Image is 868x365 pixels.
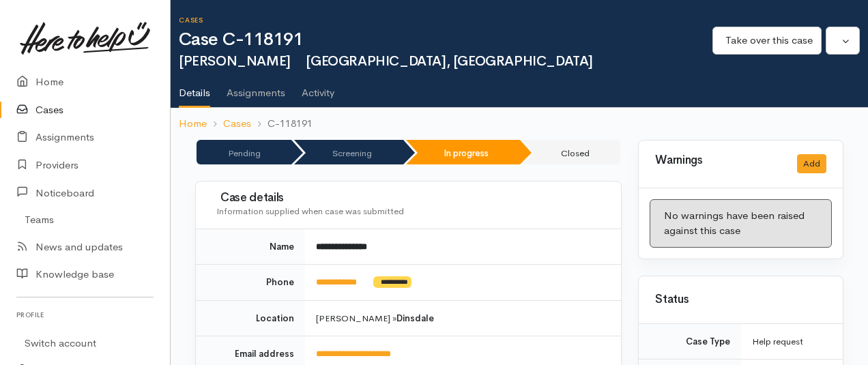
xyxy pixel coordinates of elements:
[294,140,403,164] li: Screening
[196,229,305,265] td: Name
[406,140,520,164] li: In progress
[216,205,605,218] div: Information supplied when case was submitted
[227,69,285,107] a: Assignments
[741,324,843,360] td: Help request
[16,306,154,324] h6: Profile
[251,116,313,132] li: C-118191
[712,27,822,55] button: Take over this case
[302,69,334,107] a: Activity
[179,16,712,24] h6: Cases
[171,108,868,140] nav: breadcrumb
[639,324,741,360] td: Case Type
[299,53,593,70] span: [GEOGRAPHIC_DATA], [GEOGRAPHIC_DATA]
[179,69,210,108] a: Details
[797,154,826,174] button: Add
[196,265,305,301] td: Phone
[179,30,712,50] h1: Case C-118191
[650,199,832,248] div: No warnings have been raised against this case
[523,140,620,164] li: Closed
[196,300,305,336] td: Location
[179,54,712,69] h2: [PERSON_NAME]
[316,312,434,324] span: [PERSON_NAME] »
[179,116,207,132] a: Home
[396,312,434,324] b: Dinsdale
[223,116,251,132] a: Cases
[655,154,781,167] h3: Warnings
[655,293,826,306] h3: Status
[216,192,605,205] h3: Case details
[197,140,291,164] li: Pending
